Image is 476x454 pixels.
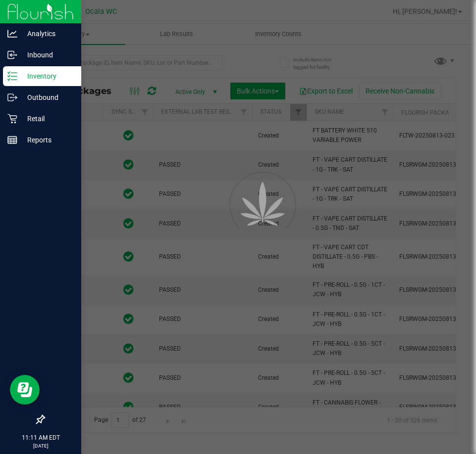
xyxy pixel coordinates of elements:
[7,135,17,145] inline-svg: Reports
[7,29,17,39] inline-svg: Analytics
[17,134,77,146] p: Reports
[17,113,77,125] p: Retail
[17,91,77,103] p: Outbound
[7,92,17,102] inline-svg: Outbound
[10,375,40,405] iframe: Resource center
[17,70,77,82] p: Inventory
[7,50,17,60] inline-svg: Inbound
[17,28,77,40] p: Analytics
[4,433,77,442] p: 11:11 AM EDT
[7,71,17,81] inline-svg: Inventory
[7,114,17,124] inline-svg: Retail
[17,49,77,61] p: Inbound
[4,442,77,450] p: [DATE]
